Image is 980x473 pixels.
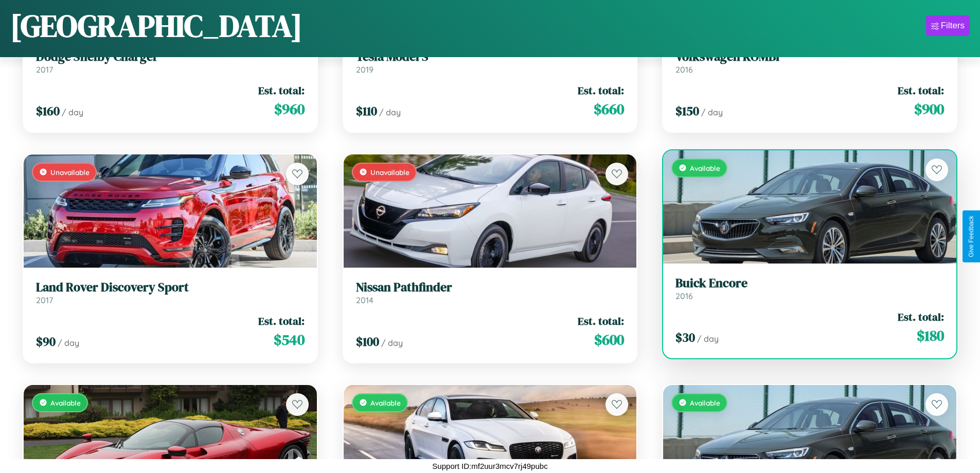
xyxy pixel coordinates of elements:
span: $ 90 [36,333,56,350]
span: Est. total: [578,83,624,98]
span: $ 960 [274,99,305,119]
span: $ 30 [675,329,695,346]
span: $ 660 [594,99,624,119]
a: Land Rover Discovery Sport2017 [36,280,305,305]
h3: Dodge Shelby Charger [36,49,305,64]
span: / day [58,338,79,348]
span: $ 180 [917,325,944,346]
span: / day [381,338,403,348]
span: $ 110 [356,102,377,119]
h3: Volkswagen KOMBI [675,49,944,64]
span: Unavailable [50,168,90,177]
a: Dodge Shelby Charger2017 [36,49,305,75]
span: $ 900 [914,99,944,119]
span: 2019 [356,64,373,75]
p: Support ID: mf2uur3mcv7rj49pubc [432,459,547,473]
button: Filters [926,15,970,36]
div: Give Feedback [968,216,975,257]
span: Available [690,164,720,172]
h3: Nissan Pathfinder [356,280,625,295]
span: Available [370,398,401,407]
span: 2016 [675,64,693,75]
h3: Tesla Model S [356,49,625,64]
span: 2016 [675,291,693,301]
a: Tesla Model S2019 [356,49,625,75]
span: Available [690,398,720,407]
span: Est. total: [898,83,944,98]
h3: Buick Encore [675,276,944,291]
a: Volkswagen KOMBI2016 [675,49,944,75]
span: / day [379,107,401,117]
span: $ 100 [356,333,379,350]
span: Available [50,398,81,407]
span: Est. total: [578,313,624,328]
span: 2014 [356,295,373,305]
span: $ 600 [594,329,624,350]
a: Buick Encore2016 [675,276,944,301]
h3: Land Rover Discovery Sport [36,280,305,295]
span: Est. total: [258,313,305,328]
span: Est. total: [898,309,944,324]
span: / day [701,107,723,117]
span: / day [697,334,719,344]
h1: [GEOGRAPHIC_DATA] [10,5,302,47]
span: 2017 [36,295,53,305]
span: Est. total: [258,83,305,98]
span: $ 540 [274,329,305,350]
span: $ 150 [675,102,699,119]
span: $ 160 [36,102,60,119]
a: Nissan Pathfinder2014 [356,280,625,305]
span: Unavailable [370,168,409,177]
span: 2017 [36,64,53,75]
div: Filters [941,21,965,31]
span: / day [62,107,83,117]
